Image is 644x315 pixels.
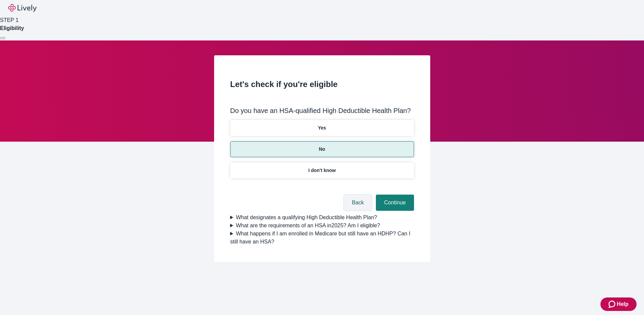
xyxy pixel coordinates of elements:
[319,146,325,153] p: No
[8,4,36,12] img: Lively
[318,124,326,132] p: Yes
[609,300,617,308] svg: Zendesk support icon
[230,141,414,157] button: No
[617,300,628,308] span: Help
[376,195,414,211] button: Continue
[230,107,414,115] div: Do you have an HSA-qualified High Deductible Health Plan?
[230,78,414,90] h2: Let's check if you're eligible
[600,297,637,311] button: Zendesk support iconHelp
[230,213,414,222] summary: What designates a qualifying High Deductible Health Plan?
[230,222,414,230] summary: What are the requirements of an HSA in2025? Am I eligible?
[308,167,336,174] p: I don't know
[230,163,414,178] button: I don't know
[230,230,414,246] summary: What happens if I am enrolled in Medicare but still have an HDHP? Can I still have an HSA?
[344,195,372,211] button: Back
[230,120,414,136] button: Yes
